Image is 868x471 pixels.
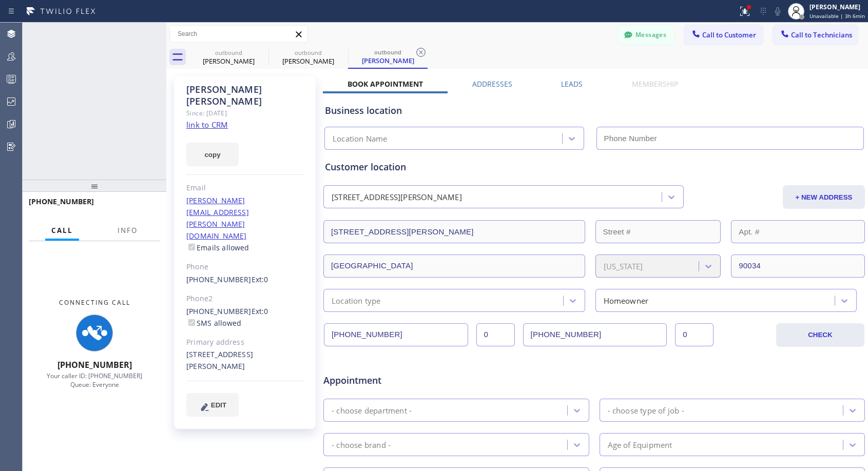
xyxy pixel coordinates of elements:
button: Messages [618,25,674,45]
span: Ext: 0 [252,306,268,316]
span: Unavailable | 3h 6min [809,12,865,19]
label: Membership [632,79,678,89]
button: + NEW ADDRESS [783,185,865,209]
div: outbound [190,49,267,56]
a: link to CRM [186,120,228,130]
input: Emails allowed [188,244,195,250]
a: [PERSON_NAME][EMAIL_ADDRESS][PERSON_NAME][DOMAIN_NAME] [186,195,249,241]
span: Call to Technicians [791,30,852,40]
div: Tina Cox [190,46,267,69]
span: Your caller ID: [PHONE_NUMBER] Queue: Everyone [47,371,142,389]
div: Customer location [325,160,863,174]
div: [PERSON_NAME] [349,56,427,65]
div: Email [186,182,304,194]
label: Emails allowed [186,243,249,252]
span: EDIT [211,401,226,409]
button: Info [111,221,144,241]
div: Homeowner [604,295,649,306]
div: Christina Curran [349,46,427,68]
button: Call to Technicians [773,25,858,45]
span: Ext: 0 [252,274,268,284]
input: Phone Number 2 [523,323,667,346]
span: Call [51,226,73,235]
input: Ext. 2 [675,323,713,346]
label: Leads [561,79,583,89]
button: CHECK [776,323,864,347]
button: copy [186,143,239,166]
div: outbound [349,48,427,56]
input: Street # [595,220,721,243]
div: [PERSON_NAME] [190,56,267,66]
div: Location Name [333,133,388,145]
div: Since: [DATE] [186,107,304,119]
div: Phone [186,261,304,273]
input: Address [323,220,585,243]
span: Call to Customer [702,30,756,40]
span: Connecting Call [59,298,130,307]
span: Info [118,226,138,235]
input: Phone Number [324,323,468,346]
button: EDIT [186,393,239,417]
div: - choose brand - [332,439,391,450]
div: [PERSON_NAME] [PERSON_NAME] [186,84,304,107]
input: Search [170,26,307,42]
input: ZIP [731,254,865,278]
a: [PHONE_NUMBER] [186,306,252,316]
div: - choose type of job - [608,404,684,416]
div: Age of Equipment [608,439,672,450]
span: [PHONE_NUMBER] [29,197,94,206]
div: [STREET_ADDRESS][PERSON_NAME] [186,349,304,372]
label: Book Appointment [348,79,423,89]
button: Call [45,221,79,241]
input: SMS allowed [188,319,195,326]
span: [PHONE_NUMBER] [57,359,132,370]
button: Call to Customer [684,25,763,45]
a: [PHONE_NUMBER] [186,274,252,284]
label: Addresses [472,79,512,89]
div: [STREET_ADDRESS][PERSON_NAME] [332,191,462,203]
span: Appointment [323,374,503,387]
input: Ext. [476,323,515,346]
label: SMS allowed [186,318,241,328]
div: - choose department - [332,404,412,416]
button: Mute [770,4,785,18]
div: outbound [269,49,347,56]
div: [PERSON_NAME] [269,56,347,66]
div: [PERSON_NAME] [809,3,865,11]
div: Phone2 [186,293,304,305]
input: Apt. # [731,220,865,243]
div: Primary address [186,337,304,348]
div: Christina Curran [269,46,347,69]
div: Business location [325,104,863,117]
div: Location type [332,295,381,306]
input: City [323,254,585,278]
input: Phone Number [596,127,864,150]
